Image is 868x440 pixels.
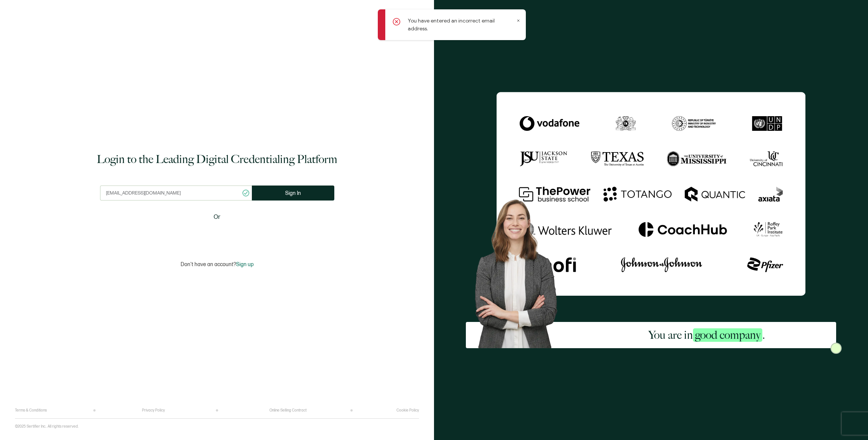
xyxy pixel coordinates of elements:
h2: You are in . [648,328,765,343]
img: Sertifier Login [831,343,842,354]
span: Or [214,213,220,222]
img: Sertifier Login - You are in <span class="strong-h">good company</span>. Hero [466,192,577,348]
a: Terms & Conditions [15,408,47,413]
p: ©2025 Sertifier Inc.. All rights reserved. [15,424,79,429]
img: Sertifier Login - You are in <span class="strong-h">good company</span>. [497,92,805,295]
span: Sign up [236,261,254,268]
h1: Login to the Leading Digital Credentialing Platform [97,152,337,167]
a: Cookie Policy [397,408,419,413]
p: Don't have an account? [181,261,254,268]
a: Privacy Policy [142,408,165,413]
p: You have entered an incorrect email address. [408,17,515,33]
span: good company [693,328,762,342]
span: Sign In [285,190,301,196]
input: Enter your work email address [100,186,252,201]
a: Online Selling Contract [269,408,307,413]
button: Sign In [252,186,334,201]
iframe: Sign in with Google Button [170,227,264,243]
ion-icon: checkmark circle outline [242,189,250,197]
